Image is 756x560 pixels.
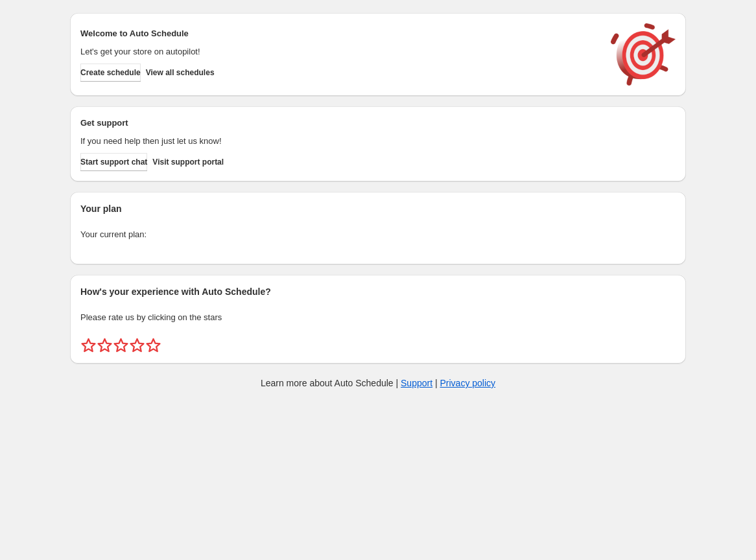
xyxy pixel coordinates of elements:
[80,311,676,324] p: Please rate us by clicking on the stars
[261,377,495,390] p: Learn more about Auto Schedule | |
[80,135,598,148] p: If you need help then just let us know!
[80,228,676,241] p: Your current plan:
[401,378,432,388] a: Support
[80,45,598,58] p: Let's get your store on autopilot!
[80,67,141,78] span: Create schedule
[80,64,141,82] button: Create schedule
[440,378,496,388] a: Privacy policy
[80,157,147,167] span: Start support chat
[80,285,676,298] h2: How's your experience with Auto Schedule?
[152,153,224,171] a: Visit support portal
[152,157,224,167] span: Visit support portal
[80,27,598,40] h2: Welcome to Auto Schedule
[80,202,676,215] h2: Your plan
[80,117,598,130] h2: Get support
[80,153,147,171] a: Start support chat
[146,64,215,82] button: View all schedules
[146,67,215,78] span: View all schedules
